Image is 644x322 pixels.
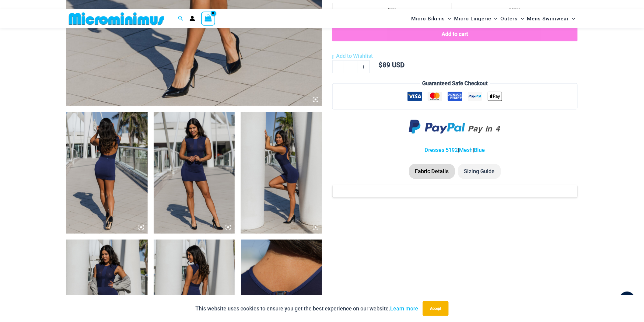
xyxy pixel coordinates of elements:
[423,301,449,316] button: Accept
[474,147,485,153] a: Blue
[409,164,455,179] li: Fabric Details
[410,11,453,26] a: Micro BikinisMenu ToggleMenu Toggle
[390,305,418,312] a: Learn more
[425,147,445,153] a: Dresses
[178,15,184,23] a: Search icon link
[518,11,524,26] span: Menu Toggle
[491,11,497,26] span: Menu Toggle
[388,7,396,12] span: large
[409,10,578,27] nav: Site Navigation
[569,11,575,26] span: Menu Toggle
[509,7,520,12] span: x-large
[379,61,383,69] span: $
[190,16,195,21] a: Account icon link
[501,11,518,26] span: Outers
[332,146,578,155] p: | | |
[344,61,358,73] input: Product quantity
[455,3,575,15] li: x-large
[459,147,473,153] a: Mesh
[66,12,166,26] img: MM SHOP LOGO FLAT
[332,3,452,15] li: large
[453,11,499,26] a: Micro LingerieMenu ToggleMenu Toggle
[527,11,569,26] span: Mens Swimwear
[420,79,490,88] legend: Guaranteed Safe Checkout
[458,164,501,179] li: Sizing Guide
[332,51,373,61] a: Add to Wishlist
[411,11,445,26] span: Micro Bikinis
[201,12,215,26] a: View Shopping Cart, empty
[446,147,458,153] a: 5192
[379,61,404,69] bdi: 89 USD
[241,112,322,234] img: Desire Me Navy 5192 Dress
[454,11,491,26] span: Micro Lingerie
[332,61,344,73] a: -
[499,11,526,26] a: OutersMenu ToggleMenu Toggle
[445,11,451,26] span: Menu Toggle
[66,112,148,234] img: Desire Me Navy 5192 Dress
[154,112,235,234] img: Desire Me Navy 5192 Dress
[336,53,373,59] span: Add to Wishlist
[332,27,578,41] button: Add to cart
[195,304,418,313] p: This website uses cookies to ensure you get the best experience on our website.
[358,61,370,73] a: +
[526,11,577,26] a: Mens SwimwearMenu ToggleMenu Toggle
